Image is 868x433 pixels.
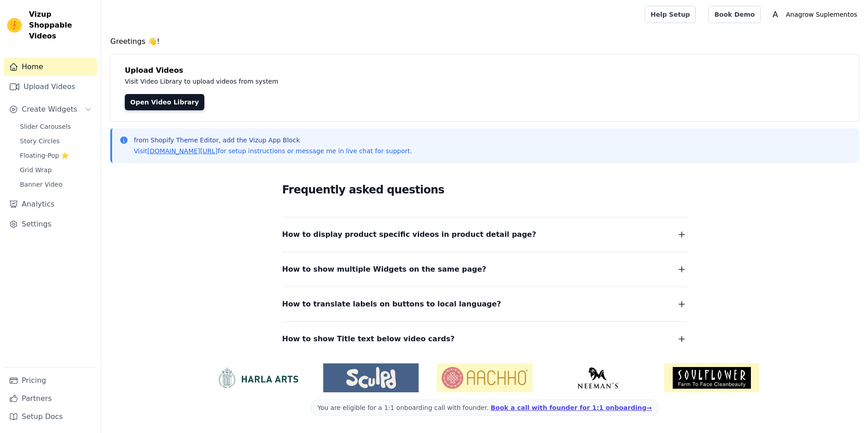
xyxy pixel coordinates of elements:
[134,136,412,145] p: from Shopify Theme Editor, add the Vizup App Block
[551,367,646,389] img: Neeman's
[491,404,651,411] a: Book a call with founder for 1:1 onboarding
[4,408,97,426] a: Setup Docs
[282,228,536,241] span: How to display product specific videos in product detail page?
[282,333,687,345] button: How to show Title text below video cards?
[20,180,62,189] span: Banner Video
[282,298,687,311] button: How to translate labels on buttons to local language?
[210,367,305,389] img: HarlaArts
[773,10,778,19] text: A
[4,372,97,390] a: Pricing
[4,215,97,233] a: Settings
[14,164,97,176] a: Grid Wrap
[14,178,97,191] a: Banner Video
[645,6,696,23] a: Help Setup
[708,6,760,23] a: Book Demo
[147,147,218,155] a: [DOMAIN_NAME][URL]
[20,151,69,160] span: Floating-Pop ⭐
[4,58,97,76] a: Home
[29,9,94,42] span: Vizup Shoppable Videos
[282,263,486,276] span: How to show multiple Widgets on the same page?
[125,76,530,87] p: Visit Video Library to upload videos from system
[22,104,77,115] span: Create Widgets
[14,120,97,133] a: Slider Carousels
[4,390,97,408] a: Partners
[14,149,97,162] a: Floating-Pop ⭐
[768,6,861,23] button: A Anagrow Suplementos
[20,165,52,174] span: Grid Wrap
[282,228,687,241] button: How to display product specific videos in product detail page?
[282,181,687,199] h2: Frequently asked questions
[323,367,419,389] img: Sculpd US
[4,100,97,118] button: Create Widgets
[282,298,501,311] span: How to translate labels on buttons to local language?
[282,263,687,276] button: How to show multiple Widgets on the same page?
[664,363,759,392] img: Soulflower
[20,136,60,146] span: Story Circles
[20,122,71,131] span: Slider Carousels
[125,65,844,76] h4: Upload Videos
[134,146,412,155] p: Visit for setup instructions or message me in live chat for support.
[783,6,861,23] p: Anagrow Suplementos
[437,363,532,392] img: Aachho
[4,78,97,96] a: Upload Videos
[282,333,455,345] span: How to show Title text below video cards?
[7,18,22,33] img: Vizup
[4,195,97,213] a: Analytics
[110,36,859,47] h4: Greetings 👋!
[14,135,97,147] a: Story Circles
[125,94,204,110] a: Open Video Library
